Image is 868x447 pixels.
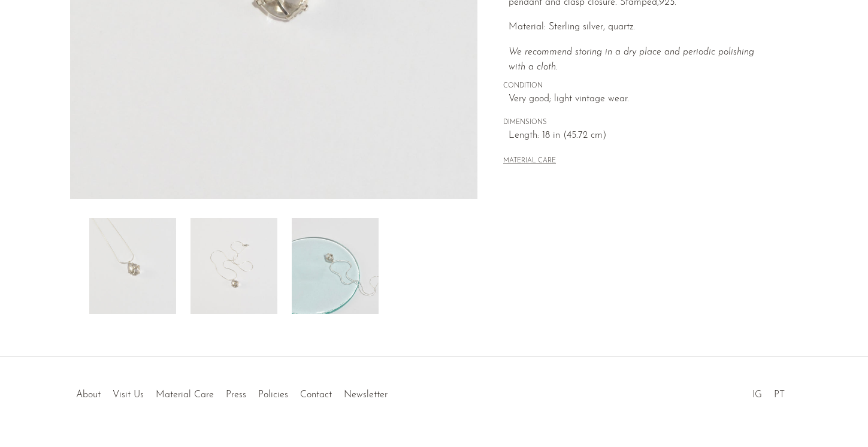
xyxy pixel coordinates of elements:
ul: Social Medias [746,380,791,403]
a: Visit Us [113,390,144,400]
span: CONDITION [503,81,773,92]
img: Caged Quartz Pendant Necklace [190,218,277,314]
i: We recommend storing in a dry place and periodic polishing with a cloth. [509,47,754,73]
button: MATERIAL CARE [503,157,556,166]
a: Contact [300,390,332,400]
a: Material Care [156,390,214,400]
a: Press [226,390,246,400]
a: About [76,390,101,400]
a: IG [752,390,762,400]
p: Material: Sterling silver, quartz. [509,20,773,35]
span: Very good; light vintage wear. [509,92,773,107]
a: PT [774,390,785,400]
a: Policies [258,390,288,400]
span: DIMENSIONS [503,117,773,128]
ul: Quick links [70,380,394,403]
img: Caged Quartz Pendant Necklace [89,218,176,314]
img: Caged Quartz Pendant Necklace [292,218,379,314]
span: Length: 18 in (45.72 cm) [509,128,773,144]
